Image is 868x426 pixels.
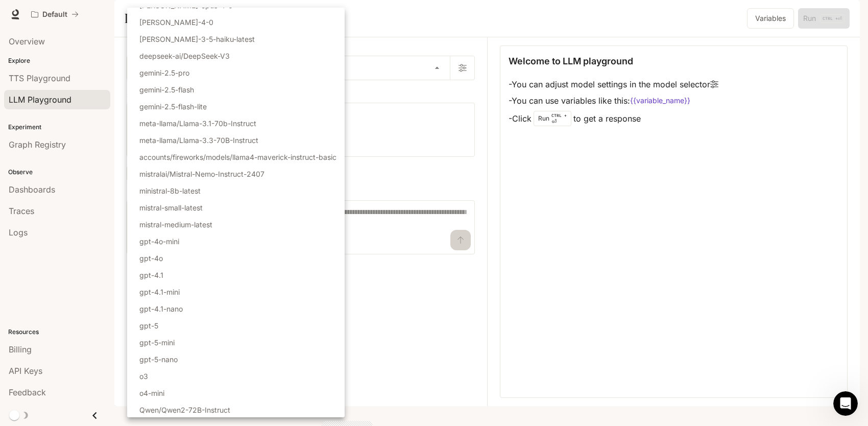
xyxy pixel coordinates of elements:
[139,287,180,297] p: gpt-4.1-mini
[139,354,178,365] p: gpt-5-nano
[139,185,201,196] p: ministral-8b-latest
[139,118,256,129] p: meta-llama/Llama-3.1-70b-Instruct
[139,270,163,280] p: gpt-4.1
[139,135,258,146] p: meta-llama/Llama-3.3-70B-Instruct
[139,253,163,264] p: gpt-4o
[139,101,207,112] p: gemini-2.5-flash-lite
[139,219,212,230] p: mistral-medium-latest
[139,34,255,44] p: [PERSON_NAME]-3-5-haiku-latest
[139,337,175,348] p: gpt-5-mini
[139,51,230,61] p: deepseek-ai/DeepSeek-V3
[139,202,203,213] p: mistral-small-latest
[139,84,194,95] p: gemini-2.5-flash
[833,391,858,416] iframe: Intercom live chat
[139,169,264,179] p: mistralai/Mistral-Nemo-Instruct-2407
[139,388,164,398] p: o4-mini
[139,17,213,28] p: [PERSON_NAME]-4-0
[139,67,189,78] p: gemini-2.5-pro
[139,405,230,415] p: Qwen/Qwen2-72B-Instruct
[139,320,158,331] p: gpt-5
[139,236,179,247] p: gpt-4o-mini
[139,371,148,382] p: o3
[139,303,183,314] p: gpt-4.1-nano
[139,152,336,162] p: accounts/fireworks/models/llama4-maverick-instruct-basic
